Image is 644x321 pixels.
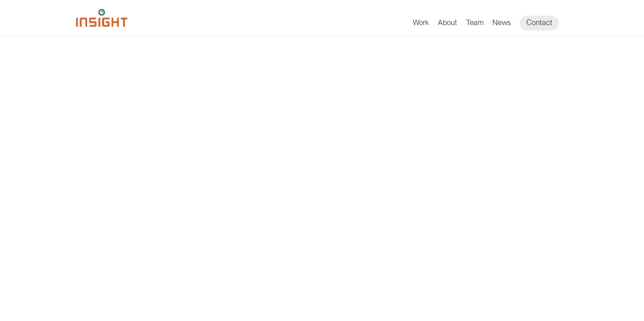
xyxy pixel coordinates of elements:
a: About [438,18,457,30]
nav: primary navigation menu [413,16,568,30]
a: Contact [520,16,559,30]
a: Team [466,18,483,30]
img: Insight Marketing Design [76,9,127,27]
a: Work [413,18,429,30]
a: News [492,18,511,30]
